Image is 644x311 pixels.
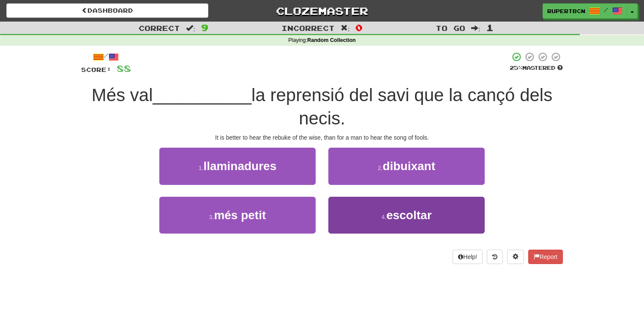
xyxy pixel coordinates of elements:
span: To go [436,24,465,32]
span: RupertBCN [547,7,585,15]
span: Correct [139,24,180,32]
button: 1.llaminadures [159,148,316,184]
span: 1 [486,22,494,33]
div: / [81,52,131,62]
button: 4.escoltar [328,197,485,234]
span: Incorrect [281,24,335,32]
span: dibuixant [383,160,435,173]
span: : [341,25,350,32]
small: 1 . [199,165,204,171]
span: 0 [355,22,363,33]
small: 4 . [381,214,386,220]
span: __________ [153,85,252,105]
span: 88 [117,63,131,74]
span: llaminadures [203,160,276,173]
button: Round history (alt+y) [487,250,503,264]
span: la reprensió del savi que la cançó dels necis. [251,85,552,128]
a: RupertBCN / [543,3,627,19]
span: més petit [214,209,266,222]
span: / [604,7,608,13]
span: escoltar [386,209,431,222]
a: Clozemaster [221,3,423,18]
small: 2 . [378,165,383,171]
span: Score: [81,66,112,73]
div: It is better to hear the rebuke of the wise, than for a man to hear the song of fools. [81,133,563,142]
span: : [471,25,480,32]
button: 2.dibuixant [328,148,485,184]
a: Dashboard [6,3,208,18]
small: 3 . [209,214,214,220]
div: Mastered [510,64,563,72]
span: Més val [92,85,153,105]
span: 9 [201,22,208,33]
button: Report [528,250,563,264]
button: 3.més petit [159,197,316,234]
strong: Random Collection [307,37,356,43]
span: 25 % [510,64,522,71]
button: Help! [453,250,483,264]
span: : [186,25,195,32]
